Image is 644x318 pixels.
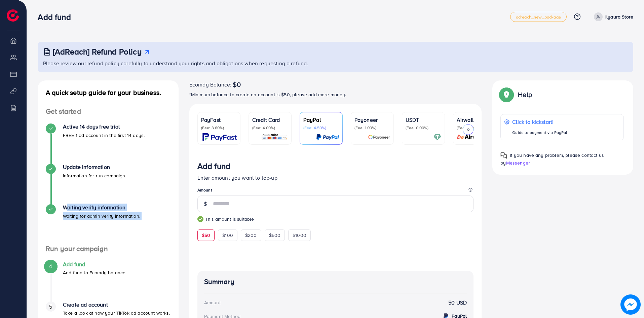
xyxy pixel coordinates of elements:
[49,303,52,311] span: 5
[197,161,230,171] h3: Add fund
[38,245,179,253] h4: Run your campaign
[189,80,231,89] span: Ecomdy Balance:
[406,249,473,261] iframe: PayPal
[316,133,339,141] img: card
[197,174,474,182] p: Enter amount you want to top-up
[53,47,142,57] h3: [AdReach] Refund Policy
[63,309,170,317] p: Take a look at how your TikTok ad account works.
[38,107,179,116] h4: Get started
[500,89,513,101] img: Popup guide
[500,152,507,159] img: Popup guide
[293,232,306,239] span: $1000
[506,160,530,166] span: Messenger
[38,12,76,22] h3: Add fund
[252,116,288,124] p: Credit Card
[63,204,140,211] h4: Waiting verify information
[63,302,170,308] h4: Create ad account
[204,278,467,286] h4: Summary
[368,133,390,141] img: card
[197,216,203,222] img: guide
[354,125,390,131] p: (Fee: 1.00%)
[43,59,629,67] p: Please review our refund policy carefully to understand your rights and obligations when requesti...
[621,295,640,314] img: image
[500,152,604,166] span: If you have any problem, please contact us by
[269,232,281,239] span: $500
[49,262,52,270] span: 4
[201,125,237,131] p: (Fee: 3.60%)
[303,116,339,124] p: PayPal
[204,299,221,306] div: Amount
[202,232,210,239] span: $50
[63,212,140,220] p: Waiting for admin verify information.
[38,164,179,204] li: Update Information
[63,172,126,180] p: Information for run campaign.
[63,123,145,130] h4: Active 14 days free trial
[38,123,179,164] li: Active 14 days free trial
[516,15,561,19] span: adreach_new_package
[406,116,441,124] p: USDT
[201,116,237,124] p: PayFast
[63,164,126,170] h4: Update Information
[197,187,474,196] legend: Amount
[354,116,390,124] p: Payoneer
[7,9,19,22] img: logo
[189,91,482,99] p: *Minimum balance to create an account is $50, please add more money.
[457,125,492,131] p: (Fee: 0.00%)
[303,125,339,131] p: (Fee: 4.50%)
[222,232,233,239] span: $100
[457,116,492,124] p: Airwallex
[433,133,441,141] img: card
[202,133,237,141] img: card
[261,133,288,141] img: card
[406,125,441,131] p: (Fee: 0.00%)
[510,12,567,22] a: adreach_new_package
[512,118,567,126] p: Click to kickstart!
[605,13,633,21] p: Ilyaura Store
[38,89,179,97] h4: A quick setup guide for your business.
[512,129,567,137] p: Guide to payment via PayPal
[63,261,125,268] h4: Add fund
[252,125,288,131] p: (Fee: 4.00%)
[38,204,179,245] li: Waiting verify information
[455,133,492,141] img: card
[197,216,474,222] small: This amount is suitable
[38,261,179,302] li: Add fund
[63,131,145,139] p: FREE 1 ad account in the first 14 days.
[591,12,633,21] a: Ilyaura Store
[63,269,125,277] p: Add fund to Ecomdy balance
[448,299,467,307] strong: 50 USD
[518,91,532,99] p: Help
[233,80,241,89] span: $0
[245,232,257,239] span: $200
